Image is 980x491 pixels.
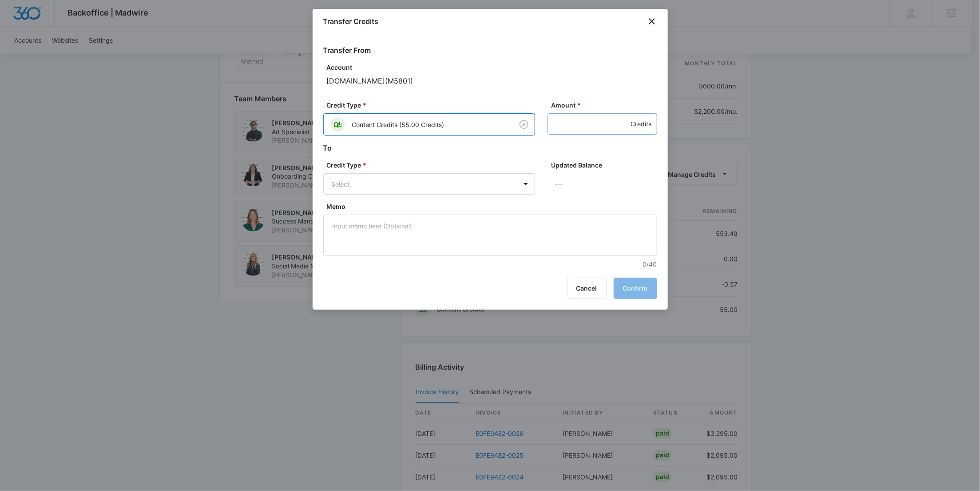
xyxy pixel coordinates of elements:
label: Credit Type [327,100,539,110]
p: --- [555,173,657,195]
h2: Transfer From [323,45,657,56]
p: Content Credits (55.00 Credits) [352,120,444,129]
h1: Transfer Credits [323,16,379,27]
div: Select [332,180,505,189]
h2: To [323,143,657,153]
button: Cancel [567,278,607,299]
label: Credit Type [327,160,539,170]
label: Memo [327,202,661,211]
button: close [647,16,657,27]
p: [DOMAIN_NAME] ( M5801 ) [327,76,657,86]
button: Clear [517,117,531,132]
p: Account [327,63,657,72]
p: 0/40 [327,259,657,269]
div: Credits [631,113,652,135]
label: Amount [551,100,661,110]
label: Updated Balance [551,160,661,170]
